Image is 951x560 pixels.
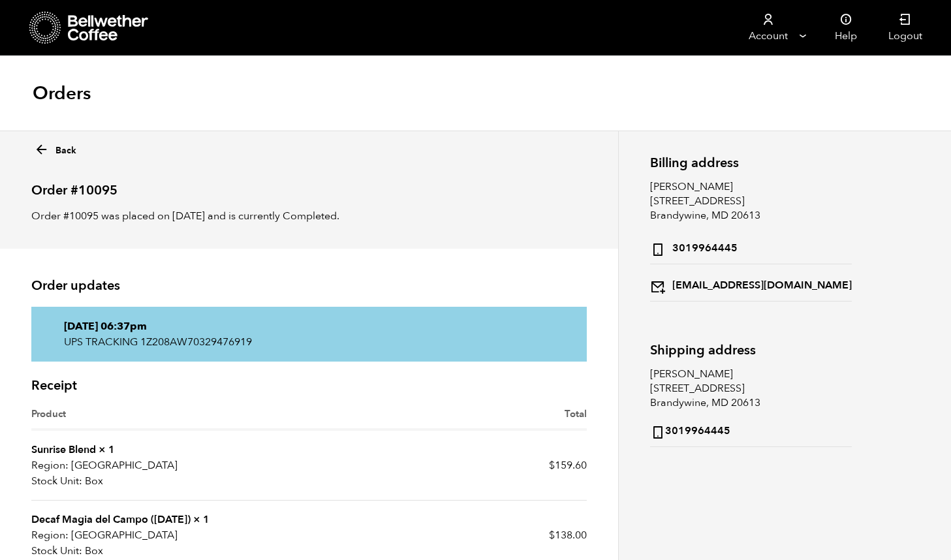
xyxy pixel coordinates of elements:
h2: Order updates [31,278,587,294]
p: [DATE] 06:37pm [64,319,554,334]
p: Box [31,543,309,559]
p: [GEOGRAPHIC_DATA] [31,527,309,543]
p: Box [31,473,309,489]
strong: Stock Unit: [31,543,82,559]
bdi: 159.60 [549,458,587,473]
p: UPS TRACKING 1Z208AW70329476919 [64,334,554,350]
strong: 3019964445 [650,421,730,440]
h2: Shipping address [650,343,852,358]
strong: Stock Unit: [31,473,82,489]
strong: Region: [31,527,69,543]
strong: × 1 [193,512,210,527]
a: Back [34,138,76,157]
a: Decaf Magia del Campo ([DATE]) [31,512,191,527]
p: Order #10095 was placed on [DATE] and is currently Completed. [31,208,587,224]
address: [PERSON_NAME] [STREET_ADDRESS] Brandywine, MD 20613 [650,367,852,447]
th: Product [31,407,309,431]
strong: Region: [31,458,69,473]
h2: Order #10095 [31,172,587,198]
h2: Receipt [31,378,587,394]
a: Sunrise Blend [31,443,96,457]
p: [GEOGRAPHIC_DATA] [31,458,309,473]
bdi: 138.00 [549,528,587,542]
h2: Billing address [650,155,852,170]
strong: × 1 [99,443,115,457]
address: [PERSON_NAME] [STREET_ADDRESS] Brandywine, MD 20613 [650,179,852,302]
strong: [EMAIL_ADDRESS][DOMAIN_NAME] [650,275,852,294]
span: $ [549,458,555,473]
th: Total [309,407,587,431]
span: $ [549,528,555,542]
h1: Orders [33,82,91,105]
strong: 3019964445 [650,238,738,257]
